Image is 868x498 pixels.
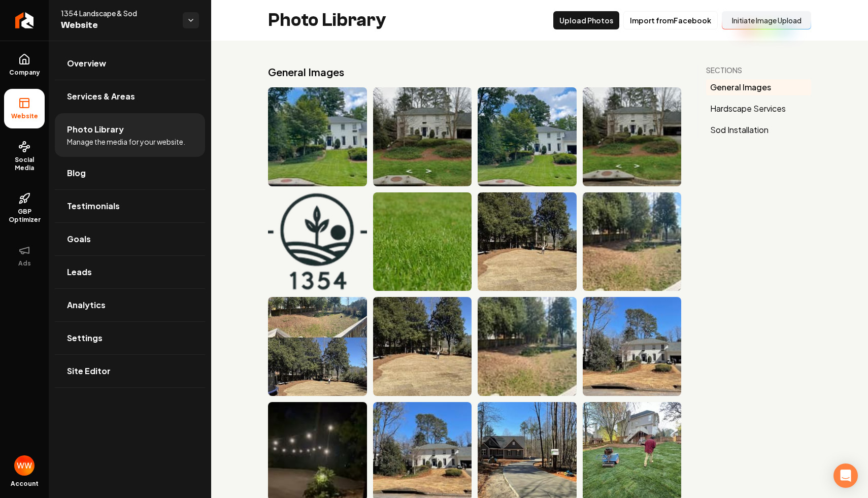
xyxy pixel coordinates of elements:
[7,112,42,120] span: Website
[67,233,91,245] span: Goals
[706,122,811,138] button: Sod Installation
[268,297,367,396] img: No alt text set for this photo
[583,192,682,291] img: No alt text set for this photo
[4,236,45,276] button: Ads
[373,87,472,186] img: Two-story house with manicured lawn, shrubs, and a car parked in the driveway.
[478,87,577,186] img: White two-story house with well-manicured lawn and trees under a blue sky.
[55,256,205,288] a: Leads
[55,289,205,321] a: Analytics
[706,79,811,95] button: General Images
[55,157,205,189] a: Blog
[14,455,35,476] button: Open user button
[14,259,35,268] span: Ads
[722,11,811,29] button: Initiate Image Upload
[833,463,858,488] div: Open Intercom Messenger
[268,192,367,291] img: No alt text set for this photo
[55,190,205,222] a: Testimonials
[373,192,472,291] img: No alt text set for this photo
[4,156,45,172] span: Social Media
[67,299,106,311] span: Analytics
[268,87,367,186] img: White two-story house surrounded by lush greenery and a well-maintained lawn.
[67,365,111,377] span: Site Editor
[67,57,106,70] span: Overview
[5,69,44,77] span: Company
[706,65,811,75] h3: Sections
[55,355,205,387] a: Site Editor
[55,47,205,80] a: Overview
[4,45,45,85] a: Company
[15,12,34,28] img: Rebolt Logo
[61,18,175,32] span: Website
[67,200,120,212] span: Testimonials
[14,455,35,476] img: Will Wallace
[67,167,86,179] span: Blog
[67,332,103,344] span: Settings
[55,322,205,354] a: Settings
[268,10,386,30] h2: Photo Library
[67,137,185,147] span: Manage the media for your website.
[67,123,124,136] span: Photo Library
[268,65,681,79] h2: General Images
[4,208,45,224] span: GBP Optimizer
[706,101,811,117] button: Hardscape Services
[623,11,718,29] button: Import fromFacebook
[478,297,577,396] img: No alt text set for this photo
[11,480,39,488] span: Account
[478,192,577,291] img: No alt text set for this photo
[67,90,135,103] span: Services & Areas
[67,266,92,278] span: Leads
[583,297,682,396] img: No alt text set for this photo
[55,80,205,113] a: Services & Areas
[553,11,619,29] button: Upload Photos
[61,8,175,18] span: 1354 Landscape & Sod
[373,297,472,396] img: No alt text set for this photo
[4,184,45,232] a: GBP Optimizer
[4,132,45,180] a: Social Media
[583,87,682,186] img: Two-story white house with green landscaping and a driveway, surrounded by trees.
[55,223,205,255] a: Goals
